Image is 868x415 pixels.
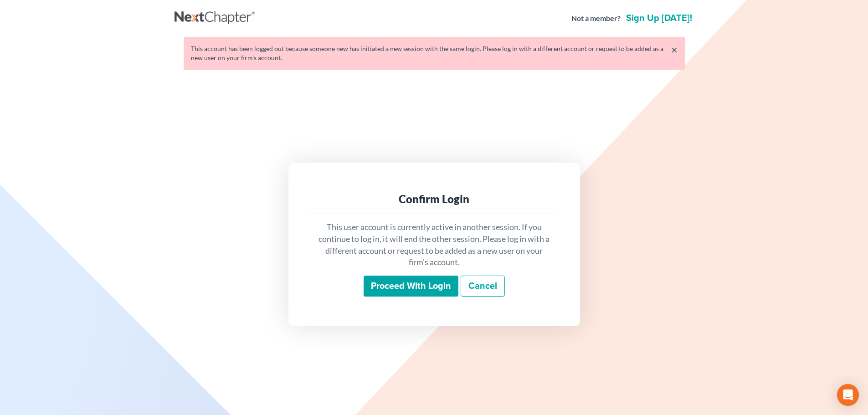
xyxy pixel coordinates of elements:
[624,14,694,23] a: Sign up [DATE]!
[571,13,621,24] strong: Not a member?
[318,221,551,268] p: This user account is currently active in another session. If you continue to log in, it will end ...
[318,192,551,206] div: Confirm Login
[837,384,859,406] div: Open Intercom Messenger
[461,276,505,297] a: Cancel
[671,44,678,55] a: ×
[191,44,678,62] div: This account has been logged out because someone new has initiated a new session with the same lo...
[364,276,458,297] input: Proceed with login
